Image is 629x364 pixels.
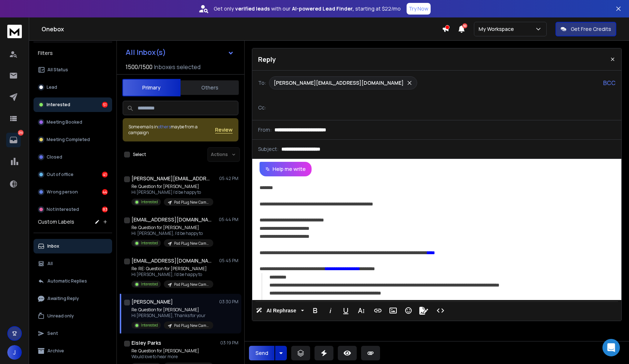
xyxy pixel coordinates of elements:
[47,137,90,143] p: Meeting Completed
[220,340,238,346] p: 03:19 PM
[7,345,22,360] button: J
[47,154,62,160] p: Closed
[33,326,112,341] button: Sent
[258,104,266,111] p: Cc:
[47,67,68,73] p: All Status
[38,218,74,225] h3: Custom Labels
[602,339,620,356] div: Open Intercom Messenger
[33,167,112,182] button: Out of office41
[174,241,209,246] p: Pod PLug New Campaig (September)
[33,80,112,95] button: Lead
[434,303,447,318] button: Code View
[219,176,238,181] p: 05:42 PM
[126,63,153,71] span: 1500 / 1500
[219,299,238,305] p: 03:30 PM
[371,303,385,318] button: Insert Link (Ctrl+K)
[219,217,238,223] p: 05:44 PM
[603,79,616,87] p: BCC
[339,303,353,318] button: Underline (Ctrl+U)
[33,256,112,271] button: All
[122,79,181,96] button: Primary
[571,25,611,33] p: Get Free Credits
[33,344,112,358] button: Archive
[33,185,112,199] button: Wrong person44
[128,124,215,136] div: Some emails in maybe from a campaign
[131,272,213,277] p: Hi [PERSON_NAME], I’d be happy to
[131,257,211,264] h1: [EMAIL_ADDRESS][DOMAIN_NAME]
[181,80,239,96] button: Others
[292,5,354,12] strong: AI-powered Lead Finder,
[33,115,112,129] button: Meeting Booked
[41,25,442,33] h1: Onebox
[33,291,112,306] button: Awaiting Reply
[258,145,278,153] p: Subject:
[174,282,209,287] p: Pod PLug New Campaig (September)
[102,102,108,108] div: 51
[409,5,428,12] p: Try Now
[417,303,431,318] button: Signature
[47,278,87,284] p: Automatic Replies
[102,207,108,212] div: 83
[131,348,213,354] p: Re: Question for [PERSON_NAME]
[215,126,233,133] button: Review
[308,303,322,318] button: Bold (Ctrl+B)
[158,124,171,130] span: others
[174,200,209,205] p: Pod PLug New Campaig (September)
[131,266,213,272] p: Re: RE: Question for [PERSON_NAME]
[47,313,74,319] p: Unread only
[258,79,266,87] p: To:
[462,23,467,28] span: 50
[131,298,173,305] h1: [PERSON_NAME]
[141,240,158,246] p: Interested
[126,49,166,56] h1: All Inbox(s)
[47,296,79,301] p: Awaiting Reply
[6,133,21,147] a: 219
[219,258,238,264] p: 05:45 PM
[102,172,108,177] div: 41
[33,63,112,77] button: All Status
[47,207,79,212] p: Not Interested
[47,331,58,336] p: Sent
[131,225,213,231] p: Re: Question for [PERSON_NAME]
[131,339,161,347] h1: Eisley Parks
[274,79,404,87] p: [PERSON_NAME][EMAIL_ADDRESS][DOMAIN_NAME]
[235,5,270,12] strong: verified leads
[47,84,57,90] p: Lead
[47,348,64,354] p: Archive
[386,303,400,318] button: Insert Image (Ctrl+P)
[254,303,305,318] button: AI Rephrase
[18,130,24,136] p: 219
[131,216,211,223] h1: [EMAIL_ADDRESS][DOMAIN_NAME]
[47,119,82,125] p: Meeting Booked
[214,5,401,12] p: Get only with our starting at $22/mo
[324,303,337,318] button: Italic (Ctrl+I)
[120,45,240,60] button: All Inbox(s)
[131,307,213,313] p: Re: Question for [PERSON_NAME]
[401,303,415,318] button: Emoticons
[102,189,108,195] div: 44
[141,199,158,205] p: Interested
[47,243,59,249] p: Inbox
[131,313,213,319] p: Hi [PERSON_NAME], Thanks for your
[154,63,201,71] h3: Inboxes selected
[249,346,274,360] button: Send
[47,172,74,177] p: Out of office
[407,3,431,15] button: Try Now
[131,175,211,182] h1: [PERSON_NAME][EMAIL_ADDRESS][DOMAIN_NAME]
[131,231,213,236] p: Hi [PERSON_NAME], I’d be happy to
[133,152,146,157] label: Select
[47,261,53,267] p: All
[47,102,70,108] p: Interested
[131,189,213,195] p: Hi [PERSON_NAME] I’d be happy to
[260,162,312,176] button: Help me write
[141,281,158,287] p: Interested
[258,54,276,64] p: Reply
[33,239,112,253] button: Inbox
[174,323,209,328] p: Pod PLug New Campaig (September)
[141,323,158,328] p: Interested
[47,189,78,195] p: Wrong person
[354,303,368,318] button: More Text
[33,48,112,58] h3: Filters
